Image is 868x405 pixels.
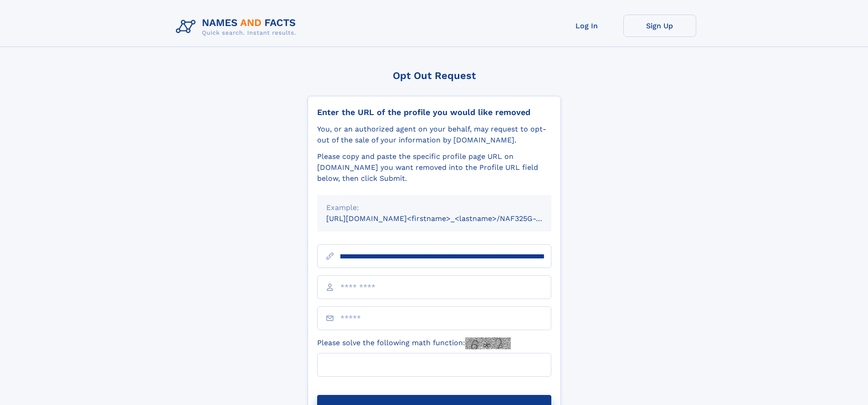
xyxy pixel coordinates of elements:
[317,337,511,349] label: Please solve the following math function:
[172,15,303,39] img: Logo Names and Facts
[550,15,623,37] a: Log In
[317,124,551,146] div: You, or an authorized agent on your behalf, may request to opt-out of the sale of your informatio...
[317,107,551,117] div: Enter the URL of the profile you would like removed
[326,214,569,223] small: [URL][DOMAIN_NAME]<firstname>_<lastname>/NAF325G-xxxxxxxx
[326,202,542,213] div: Example:
[623,15,696,37] a: Sign Up
[317,151,551,184] div: Please copy and paste the specific profile page URL on [DOMAIN_NAME] you want removed into the Pr...
[308,70,561,81] div: Opt Out Request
